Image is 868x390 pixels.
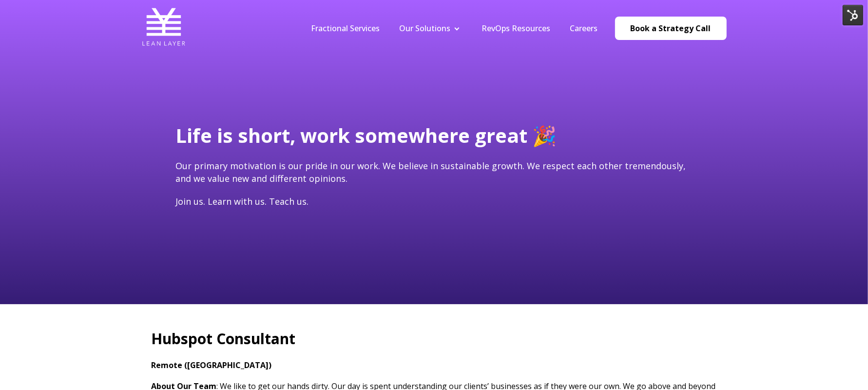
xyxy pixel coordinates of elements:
[311,23,380,34] a: Fractional Services
[482,23,551,34] a: RevOps Resources
[570,23,598,34] a: Careers
[615,17,727,40] a: Book a Strategy Call
[302,23,608,34] div: Navigation Menu
[400,23,451,34] a: Our Solutions
[142,5,186,49] img: Lean Layer Logo
[176,195,309,207] span: Join us. Learn with us. Teach us.
[176,122,557,149] span: Life is short, work somewhere great 🎉
[176,160,686,184] span: Our primary motivation is our pride in our work. We believe in sustainable growth. We respect eac...
[152,360,272,370] strong: Remote ([GEOGRAPHIC_DATA])
[843,5,863,25] img: HubSpot Tools Menu Toggle
[152,329,717,349] h2: Hubspot Consultant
